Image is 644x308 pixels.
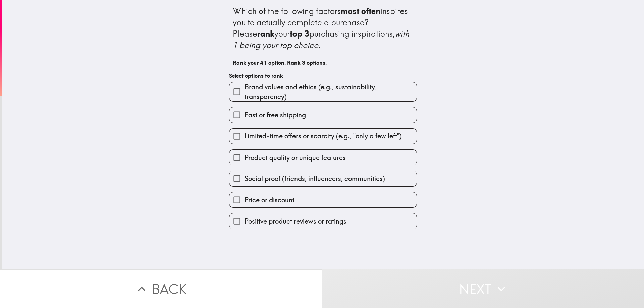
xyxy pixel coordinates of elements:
[257,28,274,39] b: rank
[233,6,413,51] div: Which of the following factors inspires you to actually complete a purchase? Please your purchasi...
[245,174,385,183] span: Social proof (friends, influencers, communities)
[245,82,417,101] span: Brand values and ethics (e.g., sustainability, transparency)
[245,217,346,226] span: Positive product reviews or ratings
[229,213,417,229] button: Positive product reviews or ratings
[233,59,413,66] h6: Rank your #1 option. Rank 3 options.
[245,131,402,141] span: Limited-time offers or scarcity (e.g., "only a few left")
[245,195,294,205] span: Price or discount
[245,110,306,120] span: Fast or free shipping
[229,107,417,122] button: Fast or free shipping
[322,269,644,308] button: Next
[290,28,309,39] b: top 3
[229,72,417,79] h6: Select options to rank
[229,192,417,207] button: Price or discount
[245,153,346,162] span: Product quality or unique features
[229,171,417,186] button: Social proof (friends, influencers, communities)
[233,28,411,50] i: with 1 being your top choice.
[229,150,417,165] button: Product quality or unique features
[229,82,417,101] button: Brand values and ethics (e.g., sustainability, transparency)
[229,129,417,144] button: Limited-time offers or scarcity (e.g., "only a few left")
[341,6,380,16] b: most often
